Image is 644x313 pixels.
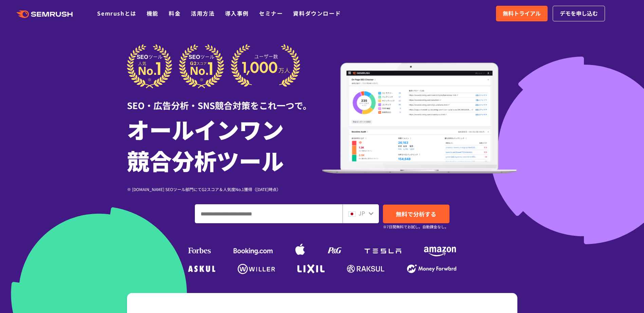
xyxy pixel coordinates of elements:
[396,210,436,218] span: 無料で分析する
[97,9,136,17] a: Semrushとは
[127,113,322,176] h1: オールインワン 競合分析ツール
[225,9,249,17] a: 導入事例
[383,224,448,230] small: ※7日間無料でお試し。自動課金なし。
[496,6,548,21] a: 無料トライアル
[259,9,283,17] a: セミナー
[553,6,605,21] a: デモを申し込む
[503,9,541,18] span: 無料トライアル
[383,205,449,223] a: 無料で分析する
[195,205,342,223] input: ドメイン、キーワードまたはURLを入力してください
[147,9,159,17] a: 機能
[127,88,322,112] div: SEO・広告分析・SNS競合対策をこれ一つで。
[560,9,598,18] span: デモを申し込む
[127,186,322,192] div: ※ [DOMAIN_NAME] SEOツール部門にてG2スコア＆人気度No.1獲得（[DATE]時点）
[191,9,215,17] a: 活用方法
[358,209,365,217] span: JP
[293,9,341,17] a: 資料ダウンロード
[169,9,181,17] a: 料金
